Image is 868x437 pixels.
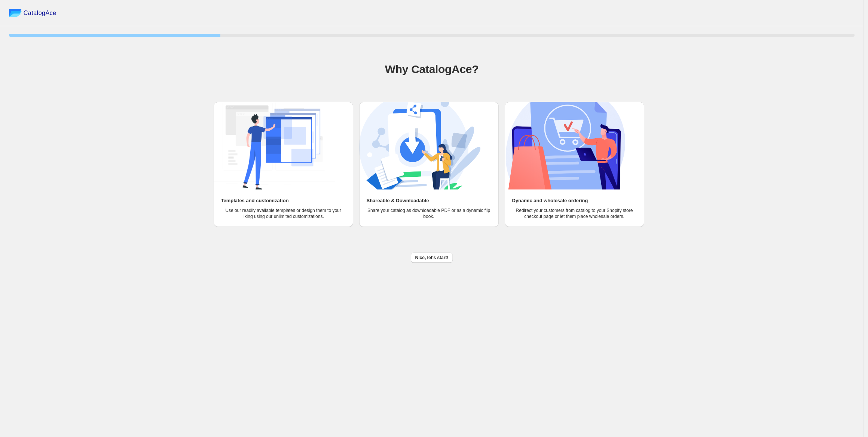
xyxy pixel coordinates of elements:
[367,197,429,204] h2: Shareable & Downloadable
[415,255,449,261] span: Nice, let's start!
[512,197,588,204] h2: Dynamic and wholesale ordering
[24,9,56,17] span: CatalogAce
[512,207,637,219] p: Redirect your customers from catalog to your Shopify store checkout page or let them place wholes...
[221,197,289,204] h2: Templates and customization
[9,62,855,77] h1: Why CatalogAce?
[9,9,22,17] img: catalog ace
[411,252,453,263] button: Nice, let's start!
[505,102,626,189] img: Dynamic and wholesale ordering
[214,102,335,189] img: Templates and customization
[359,102,480,189] img: Shareable & Downloadable
[367,207,491,219] p: Share your catalog as downloadable PDF or as a dynamic flip book.
[221,207,346,219] p: Use our readily available templates or design them to your liking using our unlimited customizati...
